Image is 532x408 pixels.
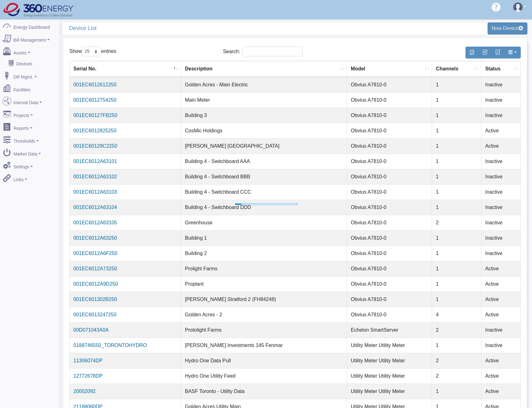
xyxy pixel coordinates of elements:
[481,368,520,384] td: Active
[465,47,479,59] button: Copy to clipboard
[481,61,520,77] th: Status : activate to sort column ascending
[432,276,481,292] td: 1
[181,261,347,276] td: Prolight Farms
[73,358,102,363] a: 11306074DP
[181,292,347,307] td: [PERSON_NAME] Stratford 2 (FH84248)
[73,97,117,103] a: 001EC6012754250
[347,230,432,246] td: Obvius A7810-0
[481,246,520,261] td: Inactive
[481,200,520,215] td: Inactive
[432,261,481,276] td: 1
[181,230,347,246] td: Building 1
[432,230,481,246] td: 1
[223,47,303,56] label: Search:
[73,373,102,379] a: 12772678DP
[432,123,481,138] td: 1
[481,338,520,353] td: Inactive
[481,384,520,399] td: Active
[347,322,432,338] td: Echelon SmartServer
[73,389,96,394] a: 20002092
[73,143,117,149] a: 001EC60129C2250
[481,230,520,246] td: Inactive
[73,327,109,333] a: 00D071043A0A
[181,322,347,338] td: Protolight Farms
[181,92,347,108] td: Main Meter
[347,261,432,276] td: Obvius A7810-0
[481,77,520,92] td: Inactive
[347,384,432,399] td: Utility Meter Utility Meter
[347,61,432,77] th: Model : activate to sort column ascending
[432,307,481,322] td: 4
[70,61,181,77] th: Serial No. : activate to sort column descending
[73,281,118,287] a: 001EC6012A9D250
[73,343,147,348] a: 0188746550_TORONTOHYDRO
[432,353,481,368] td: 2
[491,47,504,59] button: Generate PDF
[181,246,347,261] td: Building 2
[481,307,520,322] td: Active
[181,215,347,230] td: Greenhouse
[432,154,481,169] td: 1
[481,261,520,276] td: Active
[432,322,481,338] td: 2
[181,138,347,154] td: [PERSON_NAME] [GEOGRAPHIC_DATA]
[73,251,117,256] a: 001EC6012A6F250
[513,3,523,12] img: user-3.svg
[481,92,520,108] td: Inactive
[69,23,298,34] span: Device List
[181,61,347,77] th: Description : activate to sort column ascending
[347,353,432,368] td: Utility Meter Utility Meter
[181,108,347,123] td: Building 3
[73,297,117,302] a: 001EC601302B250
[432,200,481,215] td: 1
[73,159,117,164] a: 001EC6012A63101
[73,82,117,87] a: 001EC6012612250
[481,123,520,138] td: Active
[432,292,481,307] td: 1
[181,77,347,92] td: Golden Acres - Main Electric
[181,353,347,368] td: Hydro One Data Pull
[432,338,481,353] td: 1
[347,276,432,292] td: Obvius A7810-0
[181,338,347,353] td: [PERSON_NAME] Investments 145 Fenmar
[432,138,481,154] td: 1
[347,215,432,230] td: Obvius A7810-0
[432,384,481,399] td: 1
[82,47,101,56] select: Showentries
[347,138,432,154] td: Obvius A7810-0
[347,307,432,322] td: Obvius A7810-0
[347,92,432,108] td: Obvius A7810-0
[73,189,117,195] a: 001EC6012A63103
[73,220,117,225] a: 001EC6012A63105
[481,138,520,154] td: Active
[181,307,347,322] td: Golden Acres - 2
[73,174,117,179] a: 001EC6012A63102
[347,154,432,169] td: Obvius A7810-0
[181,154,347,169] td: Building 4 - Switchboard AAA
[347,77,432,92] td: Obvius A7810-0
[432,169,481,184] td: 1
[481,154,520,169] td: Inactive
[347,200,432,215] td: Obvius A7810-0
[481,276,520,292] td: Active
[481,353,520,368] td: Active
[73,113,117,118] a: 001EC60127FB250
[481,169,520,184] td: Inactive
[73,205,117,210] a: 001EC6012A63104
[432,368,481,384] td: 2
[432,61,481,77] th: Channels : activate to sort column ascending
[347,338,432,353] td: Utility Meter Utility Meter
[73,266,117,271] a: 001EC6012A73250
[347,246,432,261] td: Obvius A7810-0
[488,23,527,34] a: New Device
[347,368,432,384] td: Utility Meter Utility Meter
[73,235,117,241] a: 001EC6012A63250
[347,184,432,200] td: Obvius A7810-0
[432,184,481,200] td: 1
[478,47,491,59] button: Export to Excel
[181,184,347,200] td: Building 4 - Switchboard CCC
[73,128,117,133] a: 001EC6012825250
[181,276,347,292] td: Proplant
[242,47,303,56] input: Search:
[347,123,432,138] td: Obvius A7810-0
